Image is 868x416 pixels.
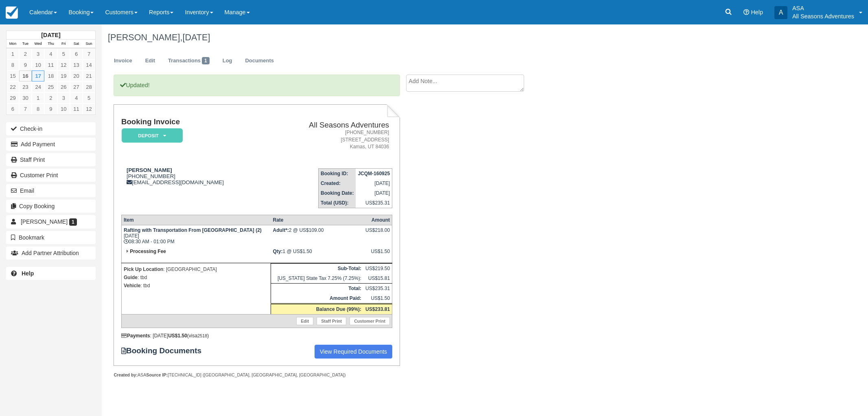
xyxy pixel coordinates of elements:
th: Created: [319,178,356,188]
a: 23 [19,81,32,92]
img: checkfront-main-nav-mini-logo.png [6,7,18,19]
strong: US$1.50 [168,333,187,339]
a: Staff Print [317,317,346,325]
a: 6 [7,103,19,114]
a: 4 [70,92,83,103]
a: 9 [19,59,32,70]
a: Customer Print [350,317,390,325]
a: 25 [44,81,57,92]
a: 3 [57,92,70,103]
th: Total (USD): [319,198,356,208]
td: US$219.50 [363,263,392,273]
p: : [GEOGRAPHIC_DATA] [124,265,269,273]
a: 19 [57,70,70,81]
h1: [PERSON_NAME], [108,33,747,42]
strong: US$233.81 [365,306,390,312]
a: 24 [32,81,44,92]
th: Total: [271,283,364,293]
a: 13 [70,59,83,70]
a: 20 [70,70,83,81]
td: [DATE] [356,178,392,188]
div: [PHONE_NUMBER] [EMAIL_ADDRESS][DOMAIN_NAME] [121,167,268,185]
a: Deposit [121,128,180,143]
a: 10 [57,103,70,114]
a: 22 [7,81,19,92]
th: Rate [271,215,364,225]
p: ASA [792,4,854,12]
a: 30 [19,92,32,103]
strong: [DATE] [41,32,60,38]
th: Booking ID: [319,168,356,178]
strong: Rafting with Transportation From [GEOGRAPHIC_DATA] (2) [124,227,262,233]
address: [PHONE_NUMBER] [STREET_ADDRESS] Kamas, UT 84036 [271,129,389,150]
a: Transactions1 [162,53,216,69]
a: Help [6,267,96,280]
td: [DATE] [356,188,392,198]
th: Balance Due (99%): [271,304,364,314]
td: 1 @ US$1.50 [271,247,364,263]
a: 21 [83,70,95,81]
th: Tue [19,40,32,48]
button: Check-in [6,122,96,135]
th: Amount Paid: [271,293,364,304]
a: 8 [7,59,19,70]
em: Deposit [122,128,183,143]
a: [PERSON_NAME] 1 [6,215,96,228]
a: 7 [19,103,32,114]
a: 29 [7,92,19,103]
span: [DATE] [182,32,210,42]
strong: Source IP: [146,372,168,377]
h1: Booking Invoice [121,118,268,126]
h2: All Seasons Adventures [271,121,389,130]
a: 1 [32,92,44,103]
strong: Booking Documents [121,346,209,355]
a: 27 [70,81,83,92]
span: 1 [202,57,210,64]
th: Sat [70,40,83,48]
a: 1 [7,48,19,59]
a: 15 [7,70,19,81]
strong: Pick Up Location [124,266,163,272]
a: 6 [70,48,83,59]
td: US$235.31 [356,198,392,208]
span: Help [751,9,763,15]
a: Invoice [108,53,138,69]
strong: Processing Fee [130,249,166,254]
a: 11 [70,103,83,114]
a: 12 [57,59,70,70]
th: Item [121,215,271,225]
p: : tbd [124,282,269,290]
strong: Vehicle [124,283,140,288]
div: ASA [TECHNICAL_ID] ([GEOGRAPHIC_DATA], [GEOGRAPHIC_DATA], [GEOGRAPHIC_DATA]) [114,372,400,378]
th: Mon [7,40,19,48]
button: Add Payment [6,138,96,151]
small: 2518 [197,333,207,338]
a: Documents [239,53,280,69]
td: [DATE] 08:30 AM - 01:00 PM [121,225,271,247]
a: 14 [83,59,95,70]
th: Sun [83,40,95,48]
strong: JCQM-160925 [358,171,390,176]
a: 9 [44,103,57,114]
th: Thu [44,40,57,48]
a: Staff Print [6,153,96,166]
div: US$218.00 [365,227,390,240]
span: [PERSON_NAME] [21,218,68,225]
strong: [PERSON_NAME] [127,167,172,173]
a: 11 [44,59,57,70]
td: US$15.81 [363,273,392,284]
div: A [774,6,787,19]
b: Help [22,270,34,277]
p: : tbd [124,273,269,282]
th: Booking Date: [319,188,356,198]
strong: Adult* [273,227,289,233]
a: 7 [83,48,95,59]
a: 26 [57,81,70,92]
a: 8 [32,103,44,114]
th: Amount [363,215,392,225]
a: View Required Documents [315,345,393,359]
a: 5 [57,48,70,59]
strong: Qty [273,249,283,254]
td: 2 @ US$109.00 [271,225,364,247]
strong: Payments [121,333,150,339]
